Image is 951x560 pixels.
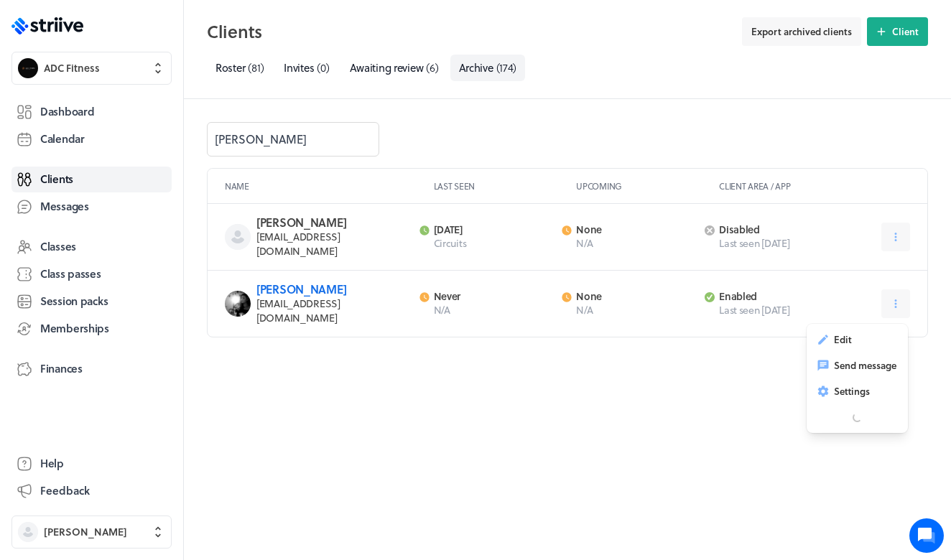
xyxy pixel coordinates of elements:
span: Invites [284,60,314,75]
p: Name [225,180,428,192]
h3: [PERSON_NAME] [256,215,411,230]
img: Jess Wright [225,291,251,317]
a: Awaiting review(6) [341,55,447,81]
p: N/A [576,303,696,317]
span: [EMAIL_ADDRESS][DOMAIN_NAME] [256,296,340,325]
iframe: gist-messenger-bubble-iframe [909,518,944,553]
p: None [576,223,696,236]
a: Classes [11,234,172,260]
p: Client area / App [719,180,910,192]
p: Upcoming [576,180,713,192]
span: Archive [459,60,493,75]
span: Class passes [40,266,101,281]
p: Never [434,290,554,303]
a: Help [11,451,172,477]
span: [EMAIL_ADDRESS][DOMAIN_NAME] [256,229,340,258]
button: Settings [809,378,905,404]
span: enabled [719,289,757,304]
span: Export archived clients [751,25,852,38]
button: Export archived clients [742,17,861,46]
p: N/A [576,236,696,251]
span: Settings [834,385,870,398]
span: Send message [834,359,896,372]
span: Messages [40,199,89,214]
span: Classes [40,239,76,254]
span: Feedback [40,483,90,498]
span: disabled [719,222,760,237]
a: Calendar [11,126,172,152]
span: Client [892,25,919,38]
button: ADC FitnessADC Fitness [11,52,172,85]
span: Edit [834,333,852,346]
nav: Tabs [207,55,928,81]
button: Feedback [11,478,172,504]
span: Last seen [DATE] [719,236,839,251]
button: Edit [809,327,905,353]
span: Finances [40,361,83,376]
p: Find an answer quickly [19,223,268,241]
button: [PERSON_NAME] [11,515,172,549]
span: [PERSON_NAME] [44,525,127,539]
button: Client [867,17,928,46]
span: Session packs [40,294,108,309]
a: Finances [11,356,172,382]
button: New conversation [22,167,265,196]
a: Messages [11,194,172,220]
span: Roster [215,60,245,75]
span: Clients [40,172,73,187]
span: ( 174 ) [496,60,517,75]
a: [PERSON_NAME] [256,281,346,297]
span: Calendar [40,131,85,146]
h2: Clients [207,17,733,46]
p: Circuits [434,236,554,251]
span: ( 81 ) [248,60,264,75]
p: Last seen [434,180,571,192]
button: Send message [809,353,905,378]
h2: We're here to help. Ask us anything! [22,95,266,141]
p: [DATE] [434,223,554,236]
span: Awaiting review [350,60,424,75]
a: Memberships [11,316,172,342]
span: ADC Fitness [44,61,100,75]
span: New conversation [93,176,172,187]
span: Memberships [40,321,109,336]
span: ( 0 ) [317,60,329,75]
h1: Hi [PERSON_NAME] [22,70,266,93]
a: Class passes [11,261,172,287]
span: ( 6 ) [426,60,438,75]
input: Search articles [42,247,256,276]
a: Archive(174) [450,55,526,81]
p: N/A [434,303,554,317]
span: Last seen [DATE] [719,303,839,317]
a: Clients [11,167,172,192]
p: None [576,290,696,303]
a: Dashboard [11,99,172,125]
a: Invites(0) [275,55,338,81]
span: Help [40,456,64,471]
a: Roster(81) [207,55,272,81]
a: Session packs [11,289,172,314]
span: Dashboard [40,104,94,119]
input: Name or email [207,122,379,157]
img: ADC Fitness [18,58,38,78]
